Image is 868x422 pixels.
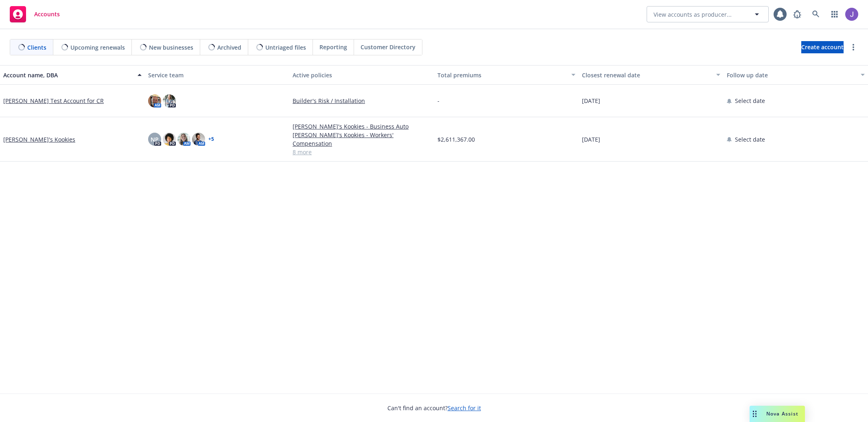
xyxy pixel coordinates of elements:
a: Search [808,6,824,22]
div: Total premiums [437,71,567,79]
img: photo [177,133,190,146]
span: Customer Directory [361,43,415,51]
img: photo [163,94,176,107]
span: Untriaged files [265,43,306,52]
a: [PERSON_NAME]'s Kookies - Business Auto [293,122,431,131]
span: New businesses [149,43,193,52]
span: Select date [735,96,765,105]
a: [PERSON_NAME] Test Account for CR [3,96,104,105]
span: [DATE] [582,135,600,144]
button: Active policies [289,65,434,85]
a: Switch app [826,6,843,22]
span: Nova Assist [766,410,798,417]
span: Clients [27,43,46,52]
a: Accounts [7,3,63,26]
div: Follow up date [727,71,856,79]
a: + 5 [208,137,214,142]
span: $2,611,367.00 [437,135,475,144]
span: [DATE] [582,96,600,105]
div: Closest renewal date [582,71,711,79]
img: photo [163,133,176,146]
span: Upcoming renewals [70,43,125,52]
a: Report a Bug [789,6,805,22]
button: Nova Assist [750,406,805,422]
span: Archived [217,43,241,52]
span: - [437,96,439,105]
a: 8 more [293,148,431,156]
div: Service team [148,71,286,79]
div: Active policies [293,71,431,79]
span: Select date [735,135,765,144]
button: View accounts as producer... [647,6,769,22]
div: Account name, DBA [3,71,133,79]
span: Can't find an account? [387,404,481,412]
button: Closest renewal date [579,65,724,85]
img: photo [148,94,161,107]
a: [PERSON_NAME]'s Kookies - Workers' Compensation [293,131,431,148]
span: Create account [801,39,844,55]
a: Create account [801,41,844,53]
a: more [848,42,858,52]
a: Builder's Risk / Installation [293,96,431,105]
button: Total premiums [434,65,579,85]
div: Drag to move [750,406,760,422]
a: Search for it [448,404,481,412]
button: Service team [145,65,290,85]
span: Accounts [34,11,60,17]
span: Reporting [319,43,347,51]
img: photo [192,133,205,146]
img: photo [845,8,858,21]
a: [PERSON_NAME]'s Kookies [3,135,75,144]
span: NP [151,135,159,144]
span: View accounts as producer... [654,10,732,19]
